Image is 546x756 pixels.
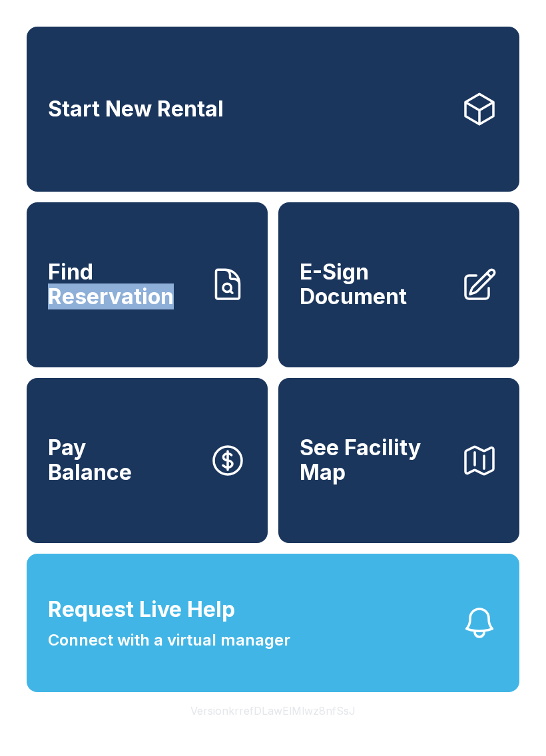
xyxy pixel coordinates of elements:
span: See Facility Map [300,436,450,484]
span: Find Reservation [48,260,198,309]
span: Pay Balance [48,436,132,484]
a: Find Reservation [27,202,268,367]
a: E-Sign Document [278,202,519,367]
button: See Facility Map [278,378,519,543]
button: Request Live HelpConnect with a virtual manager [27,554,519,692]
span: Connect with a virtual manager [48,628,290,652]
button: VersionkrrefDLawElMlwz8nfSsJ [180,692,366,729]
span: Start New Rental [48,97,224,122]
button: PayBalance [27,378,268,543]
span: Request Live Help [48,594,235,626]
span: E-Sign Document [300,260,450,309]
a: Start New Rental [27,27,519,192]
